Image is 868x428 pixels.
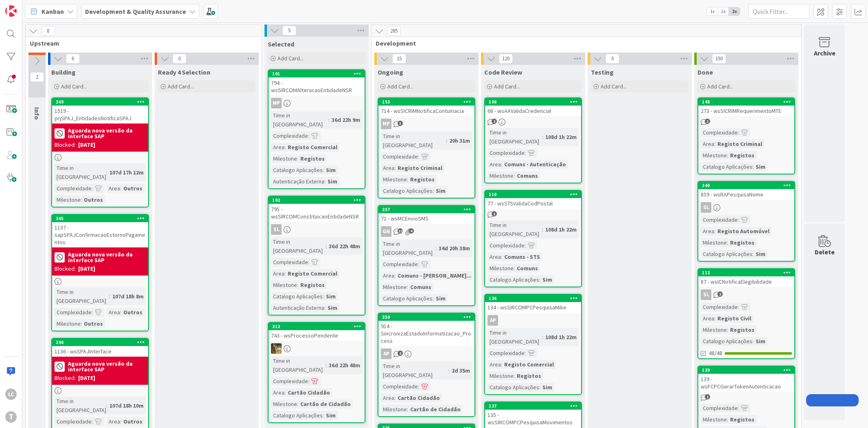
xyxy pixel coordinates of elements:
[591,68,614,76] span: Testing
[381,226,391,237] div: GN
[381,271,394,280] div: Area
[52,222,148,247] div: 1137 - sapSPAJConfirmacaoEstornoPagamentos
[488,275,539,284] div: Catalogo Aplicações
[814,48,835,58] div: Archive
[297,280,298,289] span: :
[698,269,794,287] div: 11287 - wsICNotificaElegibilidade
[68,128,146,139] b: Aguarda nova versão da interface SAP
[272,71,365,77] div: 101
[727,151,728,160] span: :
[168,83,194,90] span: Add Card...
[327,361,362,370] div: 36d 22h 48m
[485,191,581,209] div: 11077 - wsSTSValidaCodPostal
[752,249,754,258] span: :
[271,280,297,289] div: Milestone
[66,54,80,64] span: 6
[121,184,144,193] div: Outros
[542,132,543,141] span: :
[324,292,338,301] div: Sim
[488,171,514,180] div: Milestone
[488,160,501,169] div: Area
[107,184,120,193] div: Area
[51,68,76,76] span: Building
[269,70,365,77] div: 101
[52,215,148,222] div: 365
[324,177,326,186] span: :
[52,339,148,346] div: 390
[488,221,542,238] div: Time in [GEOGRAPHIC_DATA]
[738,128,739,137] span: :
[485,106,581,116] div: 68 - wsAAValidaCredencial
[286,269,339,278] div: Registo Comercial
[701,289,711,300] div: SL
[542,225,543,234] span: :
[501,360,502,369] span: :
[727,325,728,334] span: :
[271,98,282,108] div: MP
[55,141,76,149] div: Blocked:
[437,244,472,253] div: 34d 20h 38m
[514,371,515,380] span: :
[539,275,540,284] span: :
[525,241,526,250] span: :
[701,302,738,311] div: Complexidade
[738,215,739,224] span: :
[717,291,723,297] span: 2
[701,337,752,346] div: Catalogo Aplicações
[78,265,95,273] div: [DATE]
[382,99,474,105] div: 153
[396,271,473,280] div: Comuns - [PERSON_NAME]...
[109,292,110,301] span: :
[501,252,502,261] span: :
[308,131,309,140] span: :
[485,402,581,410] div: 137
[52,98,148,106] div: 369
[272,197,365,203] div: 102
[488,252,501,261] div: Area
[701,139,714,148] div: Area
[81,195,82,204] span: :
[701,249,752,258] div: Catalogo Aplicações
[82,319,105,328] div: Outros
[55,308,92,317] div: Complexidade
[488,315,498,326] div: AP
[55,319,81,328] div: Milestone
[381,294,433,303] div: Catalogo Aplicações
[298,154,327,163] div: Registos
[502,160,568,169] div: Comuns - Autenticação
[107,168,146,177] div: 107d 17h 12m
[78,374,95,382] div: [DATE]
[485,191,581,198] div: 110
[269,77,365,95] div: 794 - wsSIRCOMAlteracaoEntidadeNSR
[107,308,120,317] div: Area
[433,186,434,195] span: :
[326,242,327,251] span: :
[715,314,753,323] div: Registo Civil
[121,308,144,317] div: Outros
[55,374,76,382] div: Blocked:
[378,349,474,359] div: AP
[702,183,794,188] div: 340
[56,340,148,345] div: 390
[488,360,501,369] div: Area
[158,68,210,76] span: Ready 4 Selection
[398,228,403,234] span: 12
[515,371,543,380] div: Registos
[52,346,148,357] div: 1136 - wsSPAJInterface
[271,377,308,386] div: Complexidade
[378,119,474,129] div: MP
[271,177,324,186] div: Autenticação Externa
[485,98,581,106] div: 106
[85,7,186,15] b: Development & Quality Assurance
[754,162,767,171] div: Sim
[92,184,93,193] span: :
[525,349,526,357] span: :
[418,152,419,161] span: :
[489,296,581,301] div: 136
[394,271,396,280] span: :
[488,349,525,357] div: Complexidade
[284,143,286,152] span: :
[323,292,324,301] span: :
[378,321,474,346] div: 914 - SincronizaEstadoInformatizacao_Process
[269,70,365,95] div: 101794 - wsSIRCOMAlteracaoEntidadeNSR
